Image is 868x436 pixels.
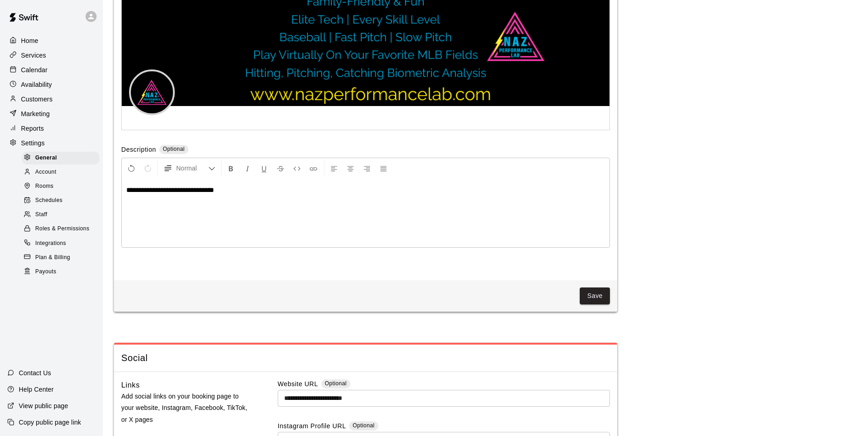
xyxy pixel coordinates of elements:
[21,95,53,104] p: Customers
[35,196,63,205] span: Schedules
[22,194,103,208] a: Schedules
[121,145,156,155] label: Description
[7,78,96,91] a: Availability
[7,34,96,48] a: Home
[22,165,103,179] a: Account
[22,237,99,250] div: Integrations
[7,63,96,77] a: Calendar
[22,266,99,278] div: Payouts
[7,122,96,135] a: Reports
[7,48,96,62] a: Services
[22,265,103,279] a: Payouts
[326,160,342,176] button: Left Align
[7,136,96,150] a: Settings
[359,160,375,176] button: Right Align
[278,379,318,390] label: Website URL
[21,51,46,60] p: Services
[22,166,99,179] div: Account
[325,380,347,387] span: Optional
[35,154,57,163] span: General
[22,250,103,265] a: Plan & Billing
[160,160,219,176] button: Formatting Options
[580,287,610,304] button: Save
[21,124,44,133] p: Reports
[21,80,52,89] p: Availability
[35,168,56,177] span: Account
[256,160,272,176] button: Format Underline
[22,180,99,193] div: Rooms
[19,418,81,427] p: Copy public page link
[22,208,99,221] div: Staff
[7,92,96,106] a: Customers
[22,223,99,235] div: Roles & Permissions
[19,368,51,378] p: Contact Us
[306,160,321,176] button: Insert Link
[21,36,38,45] p: Home
[21,65,48,74] p: Calendar
[376,160,391,176] button: Justify Align
[35,182,54,191] span: Rooms
[124,160,139,176] button: Undo
[19,385,54,394] p: Help Center
[21,109,50,118] p: Marketing
[278,421,346,432] label: Instagram Profile URL
[22,180,103,194] a: Rooms
[35,253,70,262] span: Plan & Billing
[35,267,56,276] span: Payouts
[343,160,358,176] button: Center Align
[22,151,103,165] a: General
[223,160,239,176] button: Format Bold
[121,391,248,425] p: Add social links on your booking page to your website, Instagram, Facebook, TikTok, or X pages
[289,160,305,176] button: Insert Code
[35,224,89,234] span: Roles & Permissions
[7,107,96,121] a: Marketing
[35,239,66,248] span: Integrations
[22,222,103,236] a: Roles & Permissions
[22,194,99,207] div: Schedules
[19,401,68,410] p: View public page
[22,208,103,222] a: Staff
[22,152,99,165] div: General
[22,236,103,250] a: Integrations
[22,251,99,264] div: Plan & Billing
[121,352,610,364] span: Social
[176,164,208,173] span: Normal
[240,160,255,176] button: Format Italics
[121,379,140,391] h6: Links
[21,138,45,148] p: Settings
[35,210,47,219] span: Staff
[140,160,156,176] button: Redo
[273,160,288,176] button: Format Strikethrough
[163,146,185,152] span: Optional
[353,422,375,429] span: Optional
